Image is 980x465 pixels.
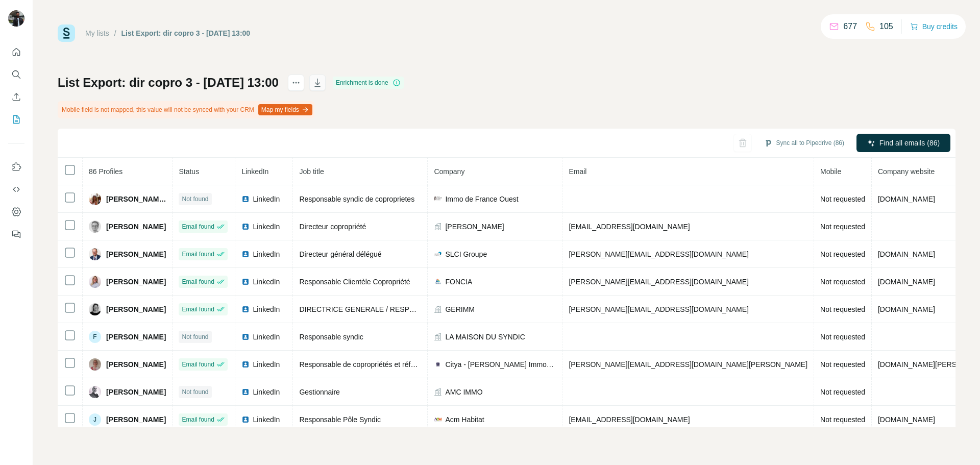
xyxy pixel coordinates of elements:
span: Find all emails (86) [879,138,940,148]
span: Not requested [820,360,865,369]
span: Email found [182,250,214,259]
span: [EMAIL_ADDRESS][DOMAIN_NAME] [569,223,690,231]
span: Not requested [820,388,865,396]
span: Email found [182,277,214,286]
span: Email found [182,305,214,314]
span: [DOMAIN_NAME] [878,305,935,313]
img: company-logo [434,360,442,369]
button: Buy credits [910,19,958,34]
div: F [89,331,101,343]
img: Avatar [89,221,101,233]
span: Not found [182,332,208,341]
img: Avatar [89,276,101,288]
span: [EMAIL_ADDRESS][DOMAIN_NAME] [569,415,690,424]
button: Use Surfe on LinkedIn [8,158,24,176]
span: Not found [182,194,208,204]
span: [PERSON_NAME] [106,249,166,259]
span: LinkedIn [253,249,280,259]
span: Not found [182,387,208,397]
span: Not requested [820,415,865,424]
span: [PERSON_NAME][EMAIL_ADDRESS][DOMAIN_NAME][PERSON_NAME] [569,360,807,369]
span: [DOMAIN_NAME] [878,278,935,286]
span: Directeur général délégué [299,250,381,258]
button: actions [288,75,304,91]
span: Mobile [820,167,841,176]
button: Search [8,65,24,84]
img: Avatar [89,248,101,260]
img: company-logo [434,195,442,203]
img: company-logo [434,278,442,286]
span: [PERSON_NAME] [106,304,166,314]
span: [PERSON_NAME][EMAIL_ADDRESS][DOMAIN_NAME] [569,278,748,286]
span: [PERSON_NAME] [445,222,504,232]
span: Directeur copropriété [299,223,366,231]
span: [DOMAIN_NAME] [878,250,935,258]
div: Enrichment is done [333,77,404,89]
img: Surfe Logo [58,25,75,42]
img: LinkedIn logo [241,333,250,341]
button: Sync all to Pipedrive (86) [757,135,851,151]
span: Status [179,167,199,176]
span: LinkedIn [253,387,280,397]
span: SLCI Groupe [445,249,487,259]
span: LA MAISON DU SYNDIC [445,332,525,342]
span: [PERSON_NAME] [106,332,166,342]
span: Not requested [820,333,865,341]
img: Avatar [8,10,24,27]
span: Gestionnaire [299,388,339,396]
span: Job title [299,167,324,176]
span: LinkedIn [253,304,280,314]
span: Not requested [820,278,865,286]
img: Avatar [89,303,101,315]
span: GERIMM [445,304,475,314]
img: LinkedIn logo [241,250,250,258]
h1: List Export: dir copro 3 - [DATE] 13:00 [58,75,279,91]
span: Acm Habitat [445,414,484,425]
span: Not requested [820,305,865,313]
span: Responsable syndic de coproprietes [299,195,414,203]
span: [PERSON_NAME] [106,387,166,397]
span: Responsable syndic [299,333,363,341]
span: [PERSON_NAME] [106,277,166,287]
img: Avatar [89,386,101,398]
span: Company website [878,167,935,176]
span: [PERSON_NAME] [106,222,166,232]
span: LinkedIn [241,167,268,176]
li: / [114,28,116,38]
span: Email [569,167,586,176]
span: Not requested [820,223,865,231]
span: [PERSON_NAME][EMAIL_ADDRESS][DOMAIN_NAME] [569,305,748,313]
img: LinkedIn logo [241,360,250,369]
span: Not requested [820,250,865,258]
span: LinkedIn [253,332,280,342]
button: Use Surfe API [8,180,24,199]
p: 677 [843,20,857,33]
button: Feedback [8,225,24,243]
span: Not requested [820,195,865,203]
img: LinkedIn logo [241,278,250,286]
img: Avatar [89,193,101,205]
span: AMC IMMO [445,387,482,397]
span: DIRECTRICE GENERALE / RESPONSABLE ACTIVITEE SYNDIC [299,305,510,313]
div: Mobile field is not mapped, this value will not be synced with your CRM [58,101,314,118]
span: LinkedIn [253,194,280,204]
span: [DOMAIN_NAME] [878,415,935,424]
span: LinkedIn [253,414,280,425]
span: FONCIA [445,277,472,287]
img: Avatar [89,358,101,371]
img: LinkedIn logo [241,388,250,396]
button: Find all emails (86) [856,134,950,152]
span: [PERSON_NAME] [106,414,166,425]
div: List Export: dir copro 3 - [DATE] 13:00 [121,28,251,38]
button: My lists [8,110,24,129]
button: Map my fields [258,104,312,115]
img: company-logo [434,415,442,424]
span: Company [434,167,464,176]
span: Citya - [PERSON_NAME] Immobilier [445,359,556,370]
span: LinkedIn [253,277,280,287]
a: My lists [85,29,109,37]
span: LinkedIn [253,359,280,370]
span: Immo de France Ouest [445,194,518,204]
button: Dashboard [8,203,24,221]
img: company-logo [434,250,442,258]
